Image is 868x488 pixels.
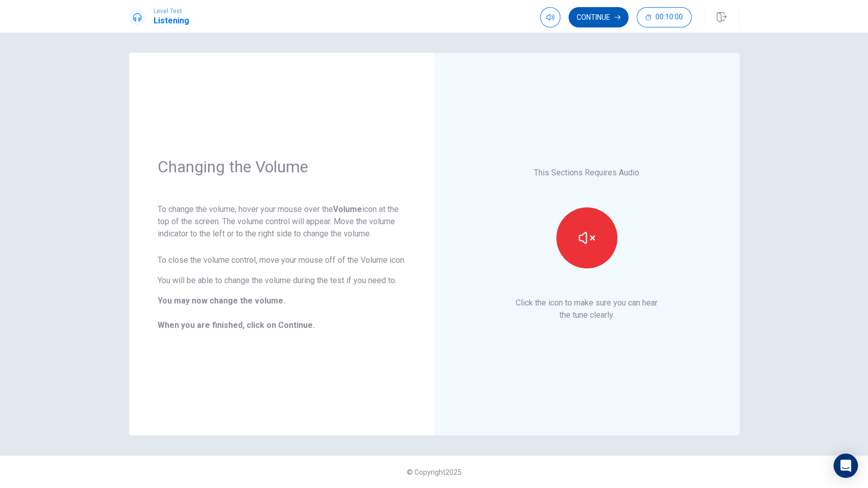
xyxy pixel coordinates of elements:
[655,13,683,21] span: 00:10:00
[568,7,628,27] button: Continue
[534,167,639,179] p: This Sections Requires Audio
[158,296,315,330] b: You may now change the volume. When you are finished, click on Continue.
[158,157,406,177] h1: Changing the Volume
[158,274,406,287] p: You will be able to change the volume during the test if you need to.
[637,7,692,27] button: 00:10:00
[407,468,462,476] span: © Copyright 2025
[158,254,406,266] p: To close the volume control, move your mouse off of the Volume icon.
[154,8,189,15] span: Level Test
[154,15,189,27] h1: Listening
[158,203,406,240] p: To change the volume, hover your mouse over the icon at the top of the screen. The volume control...
[833,453,858,478] div: Open Intercom Messenger
[516,297,657,321] p: Click the icon to make sure you can hear the tune clearly.
[333,204,362,214] strong: Volume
